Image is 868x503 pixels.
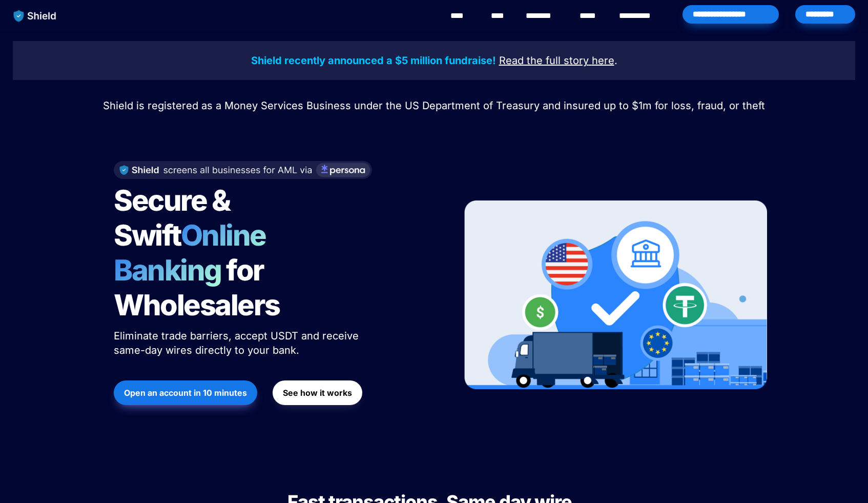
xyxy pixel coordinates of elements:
[114,253,280,323] span: for Wholesalers
[9,5,61,27] img: website logo
[124,388,247,398] strong: Open an account in 10 minutes
[114,330,362,356] span: Eliminate trade barriers, accept USDT and receive same-day wires directly to your bank.
[273,380,362,405] button: See how it works
[283,388,352,398] strong: See how it works
[251,54,496,67] strong: Shield recently announced a $5 million fundraise!
[273,375,362,410] a: See how it works
[103,99,765,112] span: Shield is registered as a Money Services Business under the US Department of Treasury and insured...
[114,183,235,253] span: Secure & Swift
[114,375,257,410] a: Open an account in 10 minutes
[114,380,257,405] button: Open an account in 10 minutes
[592,56,614,66] a: here
[592,54,614,67] u: here
[114,218,276,288] span: Online Banking
[499,54,589,67] u: Read the full story
[499,56,589,66] a: Read the full story
[614,54,617,67] span: .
